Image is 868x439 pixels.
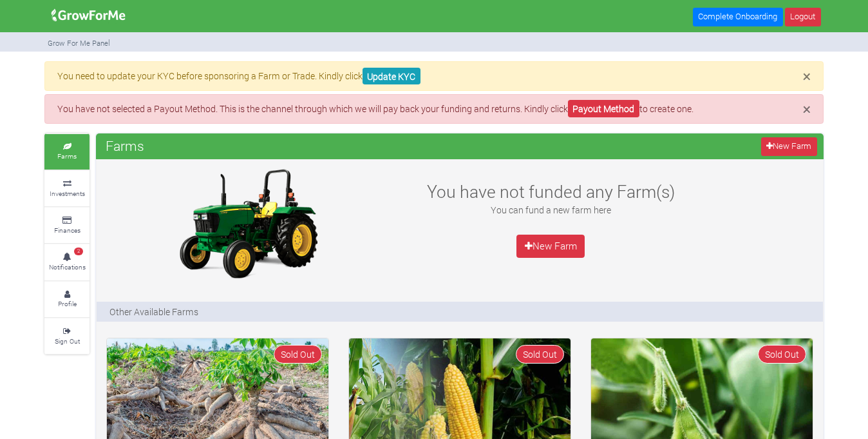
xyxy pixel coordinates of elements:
small: Investments [50,189,85,198]
a: New Farm [761,137,817,156]
a: Update KYC [363,68,420,85]
span: 2 [74,248,83,255]
small: Sign Out [55,337,80,346]
span: Sold Out [274,345,322,364]
h3: You have not funded any Farm(s) [411,181,690,202]
p: Other Available Farms [109,305,198,318]
img: growforme image [47,3,130,28]
a: Investments [44,171,90,206]
img: growforme image [167,166,328,282]
small: Farms [57,151,77,161]
small: Notifications [49,262,86,271]
span: Farms [102,133,147,159]
p: You have not selected a Payout Method. This is the channel through which we will pay back your fu... [57,102,811,115]
small: Grow For Me Panel [48,38,110,48]
p: You can fund a new farm here [411,203,690,217]
a: 2 Notifications [44,244,90,280]
small: Finances [54,226,80,235]
p: You need to update your KYC before sponsoring a Farm or Trade. Kindly click [57,69,811,83]
span: Sold Out [758,345,806,364]
a: Finances [44,208,90,243]
a: Sign Out [44,318,90,354]
button: Close [803,102,811,117]
a: Complete Onboarding [693,8,783,26]
span: × [803,99,811,119]
a: Farms [44,134,90,170]
span: Sold Out [516,345,564,364]
span: × [803,66,811,86]
a: Logout [785,8,821,26]
a: New Farm [516,235,585,258]
button: Close [803,69,811,84]
a: Payout Method [568,100,639,117]
small: Profile [58,299,77,308]
a: Profile [44,282,90,317]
